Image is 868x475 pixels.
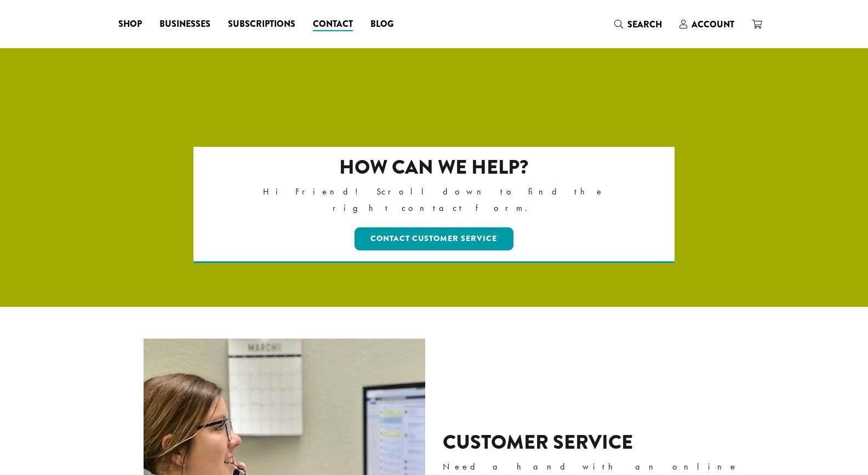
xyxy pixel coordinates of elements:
h2: Customer Service [443,431,755,454]
a: Shop [110,15,151,33]
a: Contact Customer Service [355,227,514,250]
span: Contact [313,18,353,31]
a: Businesses [151,15,219,33]
a: Subscriptions [219,15,304,33]
a: Search [606,15,671,33]
span: Search [627,18,662,31]
a: Contact [304,15,362,33]
a: Account [671,15,743,33]
span: Shop [118,18,142,31]
span: Account [692,18,734,31]
a: Blog [362,15,402,33]
h2: How can we help? [241,156,627,179]
p: Hi Friend! Scroll down to find the right contact form. [241,184,627,216]
span: Blog [370,18,393,31]
span: Subscriptions [228,18,295,31]
span: Businesses [159,18,210,31]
